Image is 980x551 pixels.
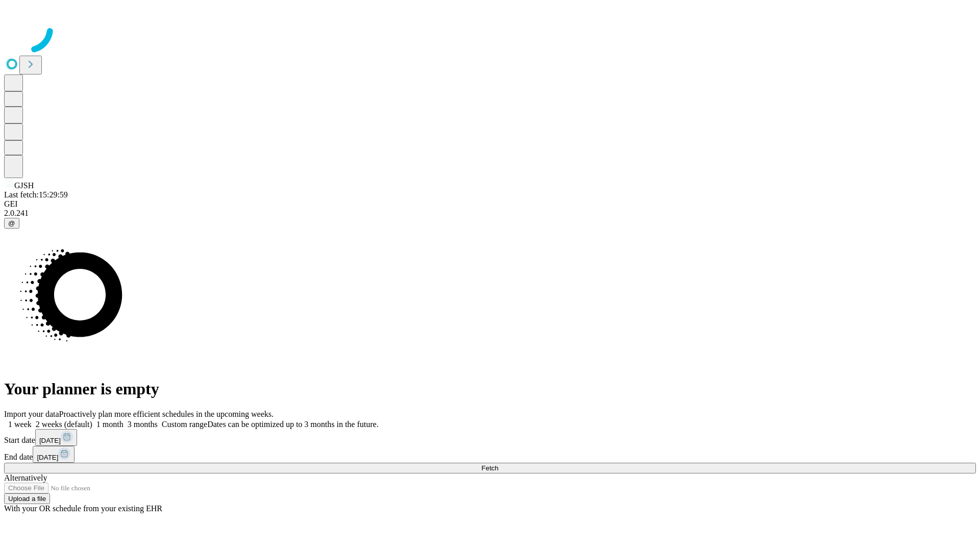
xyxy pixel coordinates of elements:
[36,420,92,429] span: 2 weeks (default)
[162,420,207,429] span: Custom range
[8,219,15,227] span: @
[14,181,34,190] span: GJSH
[4,463,976,473] button: Fetch
[4,218,19,229] button: @
[4,429,976,446] div: Start date
[4,504,162,513] span: With your OR schedule from your existing EHR
[4,410,59,418] span: Import your data
[96,420,124,429] span: 1 month
[207,420,378,429] span: Dates can be optimized up to 3 months in the future.
[4,380,976,398] h1: Your planner is empty
[4,493,50,504] button: Upload a file
[4,190,68,199] span: Last fetch: 15:29:59
[33,446,75,463] button: [DATE]
[4,199,976,209] div: GEI
[37,454,58,461] span: [DATE]
[59,410,274,418] span: Proactively plan more efficient schedules in the upcoming weeks.
[128,420,158,429] span: 3 months
[35,429,77,446] button: [DATE]
[39,437,61,444] span: [DATE]
[4,473,47,482] span: Alternatively
[8,420,32,429] span: 1 week
[4,446,976,463] div: End date
[481,464,498,472] span: Fetch
[4,209,976,218] div: 2.0.241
